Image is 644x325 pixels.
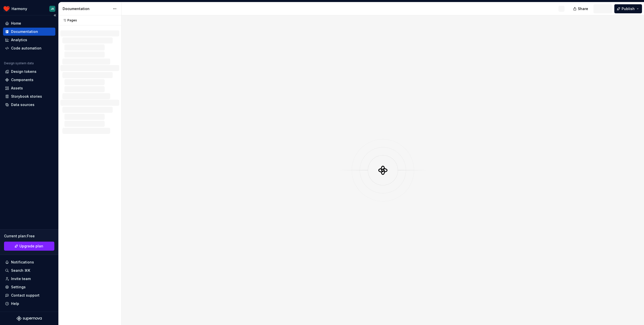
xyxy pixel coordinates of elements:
a: Documentation [3,28,55,36]
div: Design tokens [11,69,36,74]
div: Documentation [63,6,110,11]
button: Share [571,4,591,13]
span: Upgrade plan [19,244,43,249]
div: Assets [11,86,23,91]
img: 41dd58b4-cf0d-4748-b605-c484c7e167c9.png [4,6,10,12]
button: Search ⌘K [3,266,55,275]
div: Settings [11,285,26,290]
button: Upgrade plan [4,242,54,251]
div: Analytics [11,37,27,42]
button: Contact support [3,291,55,299]
button: HarmonyJK [1,3,57,14]
div: Storybook stories [11,94,42,99]
div: Notifications [11,260,34,265]
div: Data sources [11,102,34,107]
a: Data sources [3,101,55,109]
a: Code automation [3,44,55,52]
a: Invite team [3,275,55,283]
div: Invite team [11,276,31,281]
button: Publish [614,4,642,13]
a: Analytics [3,36,55,44]
button: Notifications [3,258,55,266]
span: Share [578,6,588,11]
div: Help [11,301,19,306]
div: Home [11,21,21,26]
div: Pages [60,18,77,22]
div: Contact support [11,293,39,298]
a: Components [3,76,55,84]
button: Help [3,300,55,308]
a: Design tokens [3,68,55,76]
div: Harmony [12,6,27,11]
button: Collapse sidebar [51,12,58,19]
div: Search ⌘K [11,268,30,273]
a: Settings [3,283,55,291]
div: Components [11,77,33,82]
div: Documentation [11,29,38,34]
a: Home [3,19,55,27]
span: Publish [622,6,635,11]
svg: Supernova Logo [17,316,42,321]
a: Assets [3,84,55,92]
div: JK [51,7,54,11]
div: Current plan : Free [4,234,54,239]
div: Design system data [4,61,34,65]
div: Code automation [11,46,42,51]
a: Storybook stories [3,92,55,100]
